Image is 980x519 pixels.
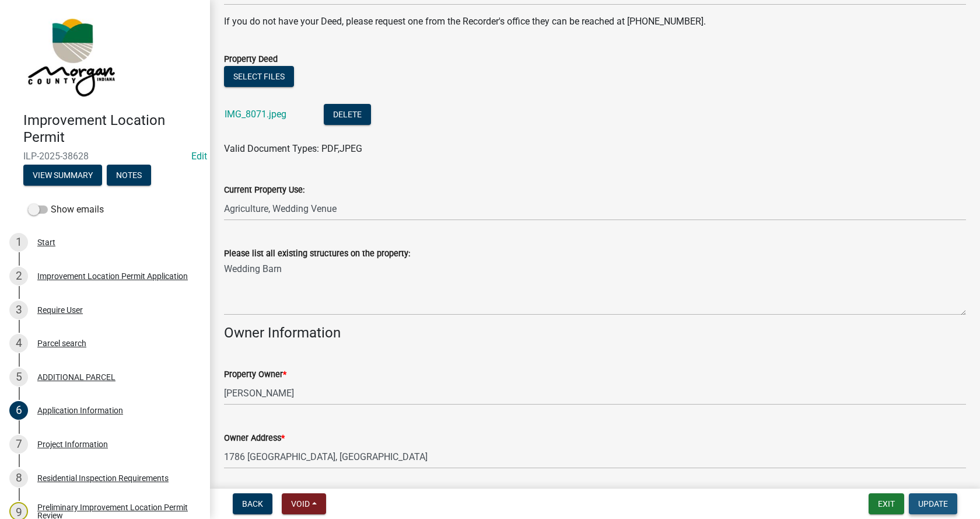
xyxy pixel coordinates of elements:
label: Owner Address [224,434,285,443]
h4: Owner Information [224,325,966,342]
div: Application Information [37,406,123,414]
button: Delete [324,104,371,125]
label: Property Owner [224,371,286,379]
label: Show emails [28,203,104,217]
div: Parcel search [37,339,86,347]
button: Void [282,493,326,514]
div: 6 [9,401,28,420]
button: Update [909,493,957,514]
label: Property Deed [224,55,278,64]
span: Valid Document Types: PDF,JPEG [224,143,362,154]
p: If you do not have your Deed, please request one from the Recorder's office they can be reached a... [224,15,966,29]
button: View Summary [23,165,102,186]
a: IMG_8071.jpeg [225,109,286,120]
div: Improvement Location Permit Application [37,272,188,280]
button: Notes [107,165,151,186]
img: Morgan County, Indiana [23,12,117,100]
label: Please list all existing structures on the property: [224,250,410,258]
span: Void [291,499,310,508]
div: 8 [9,469,28,487]
div: 2 [9,267,28,285]
div: 1 [9,233,28,252]
wm-modal-confirm: Summary [23,171,102,180]
label: Current Property Use: [224,186,304,194]
button: Select files [224,66,294,87]
div: ADDITIONAL PARCEL [37,373,116,381]
div: 4 [9,334,28,353]
span: Back [242,499,263,508]
button: Back [233,493,272,514]
div: Start [37,238,55,246]
h4: Improvement Location Permit [23,112,201,146]
div: Require User [37,306,83,314]
wm-modal-confirm: Notes [107,171,151,180]
div: 3 [9,301,28,319]
div: Residential Inspection Requirements [37,474,169,482]
a: Edit [191,151,207,162]
div: 7 [9,435,28,454]
span: ILP-2025-38628 [23,151,187,162]
div: Project Information [37,440,108,448]
span: Update [918,499,948,508]
wm-modal-confirm: Delete Document [324,110,371,121]
button: Exit [869,493,904,514]
wm-modal-confirm: Edit Application Number [191,151,207,162]
div: 5 [9,368,28,386]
